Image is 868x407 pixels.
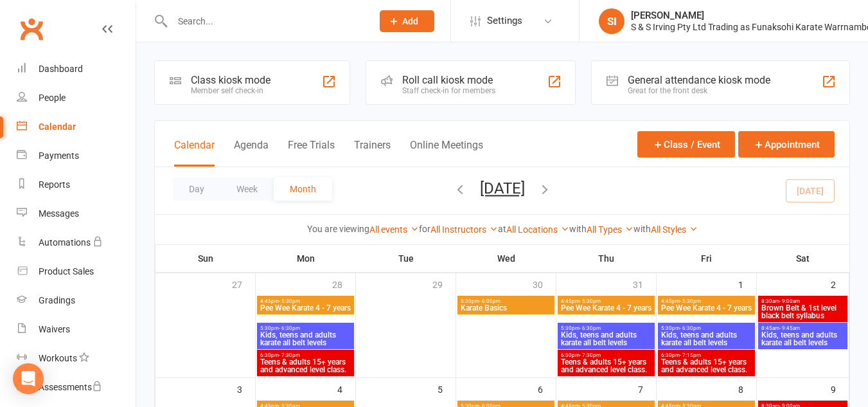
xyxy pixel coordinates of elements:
[260,325,351,331] span: 5:30pm
[17,84,136,113] a: People
[17,55,136,84] a: Dashboard
[560,298,652,304] span: 4:45pm
[279,325,300,331] span: - 6:30pm
[556,245,657,272] th: Thu
[680,325,701,331] span: - 6:30pm
[430,224,498,235] a: All Instructors
[232,273,255,294] div: 27
[738,378,756,399] div: 8
[17,170,136,199] a: Reports
[39,295,75,305] div: Gradings
[13,363,44,394] div: Open Intercom Messenger
[533,273,556,294] div: 30
[569,224,587,234] strong: with
[761,304,845,320] span: Brown Belt & 1st level black belt syllabus
[39,64,83,74] div: Dashboard
[173,177,220,201] button: Day
[498,224,506,234] strong: at
[638,378,656,399] div: 7
[17,315,136,344] a: Waivers
[506,224,569,235] a: All Locations
[456,245,556,272] th: Wed
[256,245,356,272] th: Mon
[680,298,701,304] span: - 5:30pm
[738,273,756,294] div: 1
[560,304,652,312] span: Pee Wee Karate 4 - 7 years
[260,298,351,304] span: 4:45pm
[487,6,522,35] span: Settings
[39,266,94,276] div: Product Sales
[288,139,335,167] button: Free Trials
[480,179,525,197] button: [DATE]
[660,325,752,331] span: 5:30pm
[237,378,255,399] div: 3
[761,298,845,304] span: 8:30am
[660,352,752,358] span: 6:30pm
[356,245,456,272] th: Tue
[220,177,274,201] button: Week
[660,304,752,312] span: Pee Wee Karate 4 - 7 years
[738,131,835,158] button: Appointment
[460,298,552,304] span: 5:30pm
[380,10,434,32] button: Add
[17,141,136,170] a: Payments
[174,139,215,167] button: Calendar
[17,344,136,373] a: Workouts
[260,358,351,374] span: Teens & adults 15+ years and advanced level class.
[39,382,102,392] div: Assessments
[168,12,363,30] input: Search...
[260,352,351,358] span: 6:30pm
[39,208,79,219] div: Messages
[279,352,300,358] span: - 7:30pm
[580,298,601,304] span: - 5:30pm
[402,74,495,86] div: Roll call kiosk mode
[39,93,66,103] div: People
[560,331,652,347] span: Kids, teens and adults karate all belt levels
[831,273,849,294] div: 2
[279,298,300,304] span: - 5:30pm
[17,113,136,141] a: Calendar
[260,304,351,312] span: Pee Wee Karate 4 - 7 years
[402,86,495,95] div: Staff check-in for members
[260,331,351,347] span: Kids, teens and adults karate all belt levels
[560,325,652,331] span: 5:30pm
[779,325,800,331] span: - 9:45am
[779,298,800,304] span: - 9:00am
[17,199,136,228] a: Messages
[757,245,849,272] th: Sat
[580,325,601,331] span: - 6:30pm
[15,13,48,45] a: Clubworx
[660,298,752,304] span: 4:45pm
[402,16,418,26] span: Add
[39,179,70,190] div: Reports
[17,286,136,315] a: Gradings
[17,257,136,286] a: Product Sales
[39,122,76,132] div: Calendar
[432,273,456,294] div: 29
[761,331,845,347] span: Kids, teens and adults karate all belt levels
[337,378,355,399] div: 4
[460,304,552,312] span: Karate Basics
[39,150,79,161] div: Payments
[660,331,752,347] span: Kids, teens and adults karate all belt levels
[633,273,656,294] div: 31
[191,74,270,86] div: Class kiosk mode
[831,378,849,399] div: 9
[410,139,483,167] button: Online Meetings
[538,378,556,399] div: 6
[39,324,70,334] div: Waivers
[369,224,419,235] a: All events
[274,177,332,201] button: Month
[628,74,770,86] div: General attendance kiosk mode
[419,224,430,234] strong: for
[657,245,757,272] th: Fri
[17,228,136,257] a: Automations
[479,298,500,304] span: - 6:00pm
[17,373,136,402] a: Assessments
[580,352,601,358] span: - 7:30pm
[39,353,77,363] div: Workouts
[307,224,369,234] strong: You are viewing
[651,224,698,235] a: All Styles
[587,224,633,235] a: All Types
[560,358,652,374] span: Teens & adults 15+ years and advanced level class.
